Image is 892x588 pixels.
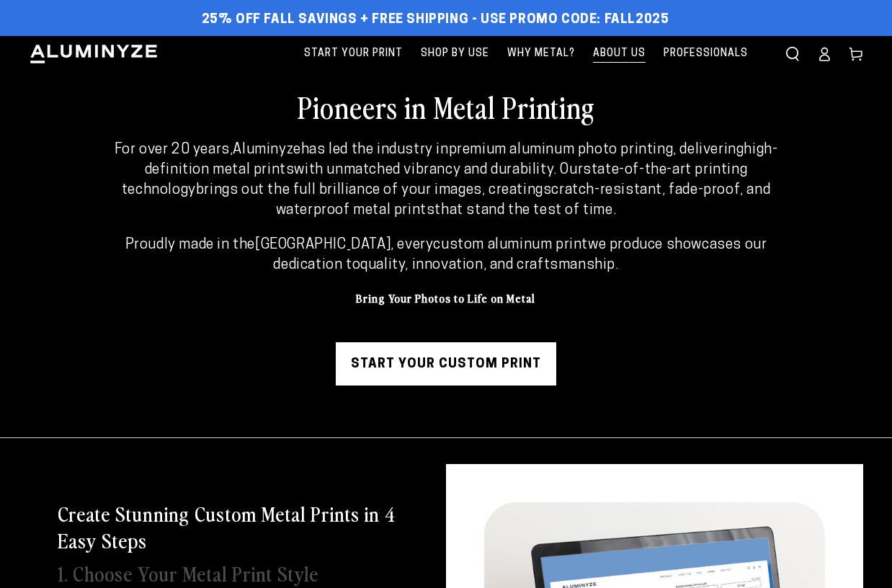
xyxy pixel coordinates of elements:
span: About Us [593,45,646,63]
p: For over 20 years, has led the industry in , delivering with unmatched vibrancy and durability. O... [92,140,800,220]
strong: Bring Your Photos to Life on Metal [356,290,535,306]
h3: 1. Choose Your Metal Print Style [58,560,318,586]
span: Start Your Print [304,45,403,63]
img: Aluminyze [29,43,159,65]
strong: quality, innovation, and craftsmanship [360,258,615,272]
h3: Create Stunning Custom Metal Prints in 4 Easy Steps [58,500,417,553]
strong: [GEOGRAPHIC_DATA] [255,238,391,252]
a: Start Your Custom Print [336,342,556,386]
span: Shop By Use [421,45,489,63]
a: About Us [586,36,653,71]
a: Start Your Print [297,36,410,71]
h2: Pioneers in Metal Printing [29,88,863,125]
strong: premium aluminum photo printing [449,143,674,157]
summary: Search our site [777,38,808,70]
span: 25% off FALL Savings + Free Shipping - Use Promo Code: FALL2025 [202,12,669,28]
p: Proudly made in the , every we produce showcases our dedication to . [92,235,800,275]
a: Why Metal? [500,36,582,71]
a: Professionals [656,36,755,71]
strong: Aluminyze [233,143,300,157]
strong: custom aluminum print [433,238,588,252]
span: Professionals [664,45,748,63]
a: Shop By Use [414,36,496,71]
span: Why Metal? [507,45,575,63]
